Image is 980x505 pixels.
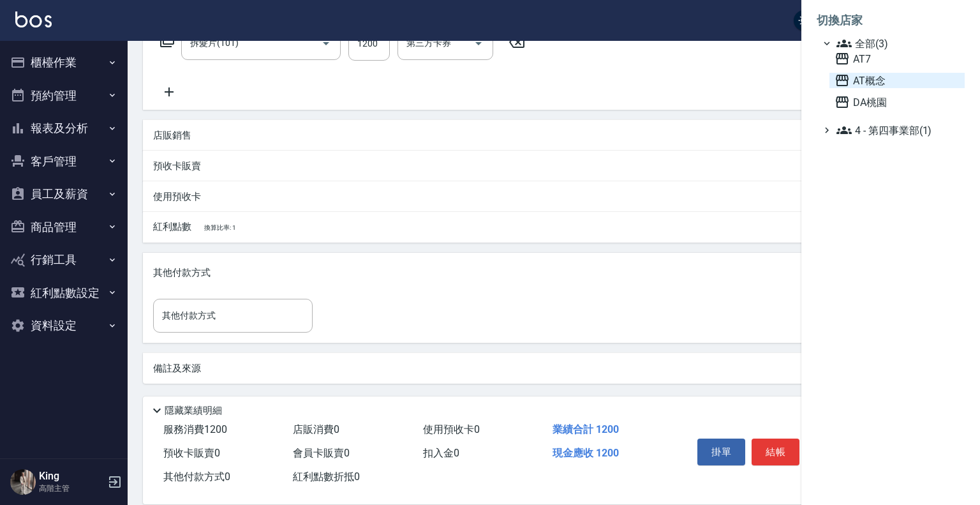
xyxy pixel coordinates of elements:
[835,51,960,66] span: AT7
[836,36,960,51] span: 全部(3)
[835,73,960,88] span: AT概念
[836,123,960,138] span: 4 - 第四事業部(1)
[817,5,965,36] li: 切換店家
[835,94,960,110] span: DA桃園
